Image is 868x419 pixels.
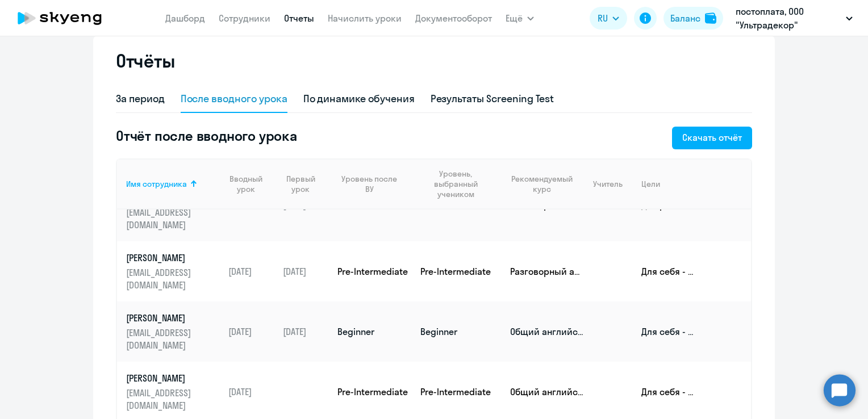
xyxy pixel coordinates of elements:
[283,174,328,194] div: Первый урок
[641,325,695,338] p: Для себя - саморазвитие, чтобы быть образованным человеком; Для себя - Фильмы и сериалы в оригина...
[510,386,584,398] p: Общий английский
[126,266,219,291] p: [EMAIL_ADDRESS][DOMAIN_NAME]
[415,12,492,24] a: Документооборот
[283,325,328,338] p: [DATE]
[663,7,723,30] button: Балансbalance
[303,91,415,106] div: По динамике обучения
[510,325,584,338] p: Общий английский
[126,326,219,351] p: [EMAIL_ADDRESS][DOMAIN_NAME]
[510,174,574,194] div: Рекомендуемый курс
[682,131,742,144] div: Скачать отчёт
[641,386,695,398] p: Для себя - Фильмы и сериалы в оригинале, понимать тексты и смысл любимых песен; Для себя - самора...
[126,179,187,189] div: Имя сотрудника
[126,194,219,231] p: [PERSON_NAME][EMAIL_ADDRESS][DOMAIN_NAME]
[411,301,501,362] td: Beginner
[641,179,742,189] div: Цели
[126,252,219,264] p: [PERSON_NAME]
[165,12,205,24] a: Дашборд
[228,174,264,194] div: Вводный урок
[593,179,632,189] div: Учитель
[510,265,584,278] p: Разговорный английский
[228,325,274,338] p: [DATE]
[672,127,752,149] button: Скачать отчёт
[284,12,314,24] a: Отчеты
[328,301,411,362] td: Beginner
[641,179,660,189] div: Цели
[116,127,297,145] h5: Отчёт после вводного урока
[328,12,402,24] a: Начислить уроки
[670,11,700,25] div: Баланс
[590,7,627,30] button: RU
[593,179,623,189] div: Учитель
[411,241,501,301] td: Pre-Intermediate
[219,12,270,24] a: Сотрудники
[126,372,219,412] a: [PERSON_NAME][EMAIL_ADDRESS][DOMAIN_NAME]
[116,49,175,72] h2: Отчёты
[510,174,584,194] div: Рекомендуемый курс
[431,91,554,106] div: Результаты Screening Test
[228,265,274,278] p: [DATE]
[126,312,219,351] a: [PERSON_NAME][EMAIL_ADDRESS][DOMAIN_NAME]
[126,312,219,324] p: [PERSON_NAME]
[328,241,411,301] td: Pre-Intermediate
[116,91,165,106] div: За период
[736,5,841,32] p: постоплата, ООО "Ультрадекор"
[598,11,608,25] span: RU
[126,179,219,189] div: Имя сотрудника
[641,265,695,278] p: Для себя - Фильмы и сериалы в оригинале, понимать тексты и смысл любимых песен; Для себя - самора...
[126,372,219,384] p: [PERSON_NAME]
[337,174,411,194] div: Уровень после ВУ
[126,252,219,291] a: [PERSON_NAME][EMAIL_ADDRESS][DOMAIN_NAME]
[181,91,287,106] div: После вводного урока
[228,386,274,398] p: [DATE]
[228,174,274,194] div: Вводный урок
[337,174,401,194] div: Уровень после ВУ
[420,169,491,199] div: Уровень, выбранный учеником
[705,12,716,24] img: balance
[126,387,219,412] p: [EMAIL_ADDRESS][DOMAIN_NAME]
[283,174,318,194] div: Первый урок
[730,5,858,32] button: постоплата, ООО "Ультрадекор"
[420,169,501,199] div: Уровень, выбранный учеником
[506,11,523,25] span: Ещё
[283,265,328,278] p: [DATE]
[506,7,534,30] button: Ещё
